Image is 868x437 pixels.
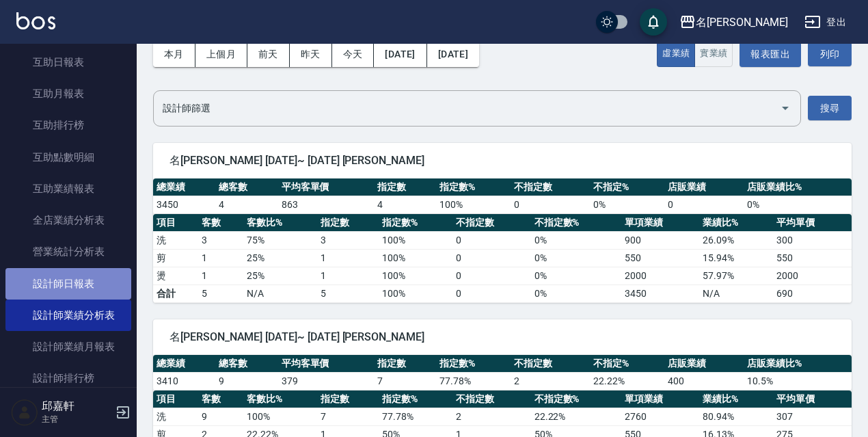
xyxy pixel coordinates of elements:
[699,267,773,284] td: 57.97 %
[699,231,773,249] td: 26.09 %
[153,408,198,425] td: 洗
[436,196,511,213] td: 100 %
[531,231,621,249] td: 0 %
[195,42,247,67] button: 上個月
[215,178,277,196] th: 總客數
[5,362,131,394] a: 設計師排行榜
[808,96,852,121] button: 搜尋
[374,355,436,373] th: 指定數
[317,231,379,249] td: 3
[278,372,374,390] td: 379
[773,267,852,284] td: 2000
[511,372,590,390] td: 2
[379,390,452,408] th: 指定數%
[153,231,198,249] td: 洗
[740,42,801,67] button: 報表匯出
[744,178,852,196] th: 店販業績比%
[699,214,773,232] th: 業績比%
[694,40,733,67] button: 實業績
[169,154,835,168] span: 名[PERSON_NAME] [DATE]~ [DATE] [PERSON_NAME]
[374,372,436,390] td: 7
[531,214,621,232] th: 不指定數%
[5,173,131,204] a: 互助業績報表
[198,390,243,408] th: 客數
[153,284,198,302] td: 合計
[531,408,621,425] td: 22.22 %
[590,178,664,196] th: 不指定%
[198,231,243,249] td: 3
[5,109,131,141] a: 互助排行榜
[198,249,243,267] td: 1
[699,249,773,267] td: 15.94 %
[5,268,131,300] a: 設計師日報表
[290,42,332,67] button: 昨天
[243,214,317,232] th: 客數比%
[5,142,131,173] a: 互助點數明細
[5,78,131,109] a: 互助月報表
[278,196,374,213] td: 863
[153,249,198,267] td: 剪
[436,372,511,390] td: 77.78 %
[317,390,379,408] th: 指定數
[531,267,621,284] td: 0 %
[427,42,479,67] button: [DATE]
[379,231,452,249] td: 100 %
[531,249,621,267] td: 0 %
[699,390,773,408] th: 業績比%
[198,267,243,284] td: 1
[247,42,290,67] button: 前天
[374,196,436,213] td: 4
[657,40,695,67] button: 虛業績
[243,390,317,408] th: 客數比%
[153,372,215,390] td: 3410
[5,236,131,267] a: 營業統計分析表
[153,355,215,373] th: 總業績
[159,96,774,120] input: 選擇設計師
[243,231,317,249] td: 75 %
[153,214,852,303] table: a dense table
[243,249,317,267] td: 25 %
[198,284,243,302] td: 5
[153,355,852,390] table: a dense table
[773,214,852,232] th: 平均單價
[773,408,852,425] td: 307
[198,214,243,232] th: 客數
[379,284,452,302] td: 100%
[153,214,198,232] th: 項目
[317,214,379,232] th: 指定數
[664,372,744,390] td: 400
[436,178,511,196] th: 指定數%
[11,399,38,426] img: Person
[799,10,852,35] button: 登出
[5,331,131,362] a: 設計師業績月報表
[744,196,852,213] td: 0 %
[243,408,317,425] td: 100 %
[379,249,452,267] td: 100 %
[169,330,835,344] span: 名[PERSON_NAME] [DATE]~ [DATE] [PERSON_NAME]
[590,372,664,390] td: 22.22 %
[153,267,198,284] td: 燙
[278,355,374,373] th: 平均客單價
[621,284,700,302] td: 3450
[511,355,590,373] th: 不指定數
[153,196,215,213] td: 3450
[42,413,111,425] p: 主管
[379,267,452,284] td: 100 %
[699,408,773,425] td: 80.94 %
[531,284,621,302] td: 0%
[590,355,664,373] th: 不指定%
[374,42,426,67] button: [DATE]
[379,408,452,425] td: 77.78 %
[374,178,436,196] th: 指定數
[215,355,277,373] th: 總客數
[332,42,375,67] button: 今天
[452,284,531,302] td: 0
[774,97,796,119] button: Open
[664,355,744,373] th: 店販業績
[621,267,700,284] td: 2000
[773,390,852,408] th: 平均單價
[317,249,379,267] td: 1
[621,231,700,249] td: 900
[664,196,744,213] td: 0
[773,249,852,267] td: 550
